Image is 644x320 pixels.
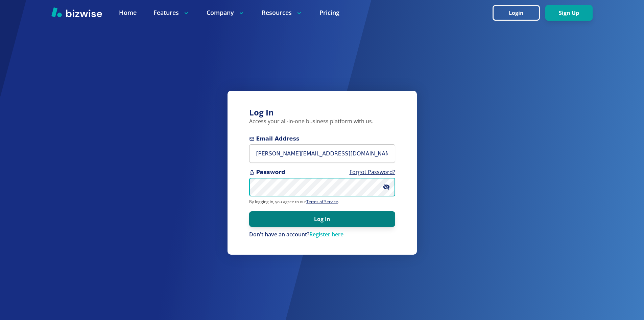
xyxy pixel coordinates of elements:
a: Register here [309,231,343,238]
button: Sign Up [545,5,593,21]
p: Company [207,8,245,17]
input: you@example.com [249,144,395,163]
h3: Log In [249,107,395,118]
a: Pricing [319,8,339,17]
img: Bizwise Logo [51,7,102,17]
button: Log In [249,211,395,227]
p: Features [153,8,190,17]
div: Don't have an account?Register here [249,231,395,238]
p: By logging in, you agree to our . [249,199,395,205]
a: Forgot Password? [350,168,395,176]
span: Password [249,168,395,176]
a: Home [119,8,137,17]
a: Sign Up [545,10,593,16]
button: Login [493,5,540,21]
a: Terms of Service [306,199,338,205]
span: Email Address [249,135,395,143]
p: Access your all-in-one business platform with us. [249,118,395,125]
p: Don't have an account? [249,231,395,238]
p: Resources [262,8,303,17]
a: Login [493,10,545,16]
